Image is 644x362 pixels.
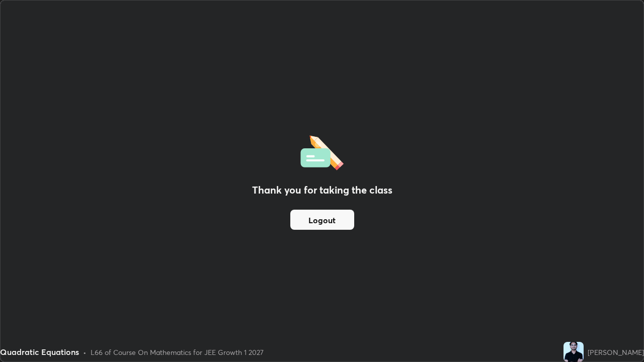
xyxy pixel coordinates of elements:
div: • [83,347,87,357]
img: 7aced0a64bc6441e9f5d793565b0659e.jpg [563,342,584,362]
img: offlineFeedback.1438e8b3.svg [300,132,344,170]
div: L66 of Course On Mathematics for JEE Growth 1 2027 [91,347,264,357]
button: Logout [290,210,354,230]
div: [PERSON_NAME] [588,347,644,357]
h2: Thank you for taking the class [252,183,392,198]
